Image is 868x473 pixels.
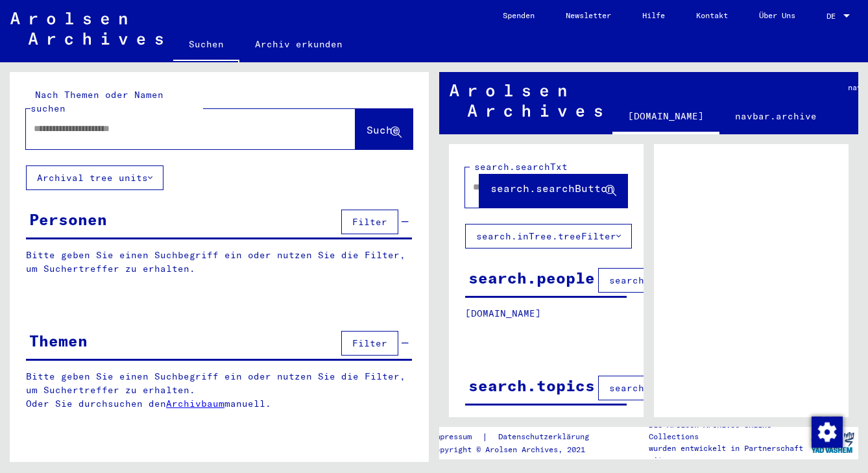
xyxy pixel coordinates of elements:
span: DE [826,12,841,21]
div: | [431,430,605,444]
span: Suche [367,123,399,136]
img: Zustimmung ändern [812,417,843,448]
a: Datenschutzerklärung [488,430,605,444]
button: search.columnFilter.filter [598,376,771,400]
button: Archival tree units [26,165,163,190]
div: Themen [29,329,88,352]
div: Zustimmung ändern [811,416,842,447]
div: search.people [468,266,595,289]
p: [DOMAIN_NAME] [465,307,627,321]
img: Arolsen_neg.svg [450,84,602,117]
a: Archivbaum [166,398,224,409]
span: search.searchButton [490,182,614,195]
button: Filter [341,210,398,234]
button: search.searchButton [479,167,627,208]
a: Suchen [173,29,239,62]
p: Bitte geben Sie einen Suchbegriff ein oder nutzen Sie die Filter, um Suchertreffer zu erhalten. [26,249,412,276]
button: search.inTree.treeFilter [465,224,632,249]
mat-label: search.searchTxt [474,161,568,173]
a: Archiv erkunden [239,29,358,60]
div: Personen [29,208,107,231]
button: search.columnFilter.filter [598,268,771,293]
p: search.topicsGrid.help-1 search.topicsGrid.help-2 search.topicsGrid.manually. [465,415,627,455]
span: Filter [352,337,387,349]
img: Arolsen_neg.svg [10,12,163,45]
p: Bitte geben Sie einen Suchbegriff ein oder nutzen Sie die Filter, um Suchertreffer zu erhalten. O... [26,370,413,411]
div: search.topics [468,374,595,397]
a: [DOMAIN_NAME] [612,101,719,134]
a: navbar.archive [719,101,832,132]
p: wurden entwickelt in Partnerschaft mit [649,443,806,466]
span: Filter [352,216,387,228]
a: Impressum [431,430,482,444]
mat-label: Nach Themen oder Namen suchen [30,89,163,114]
img: yv_logo.png [808,426,857,459]
p: Die Arolsen Archives Online-Collections [649,419,806,443]
button: Filter [341,331,398,356]
span: search.columnFilter.filter [609,382,760,394]
button: Suche [356,109,413,149]
p: Copyright © Arolsen Archives, 2021 [431,444,605,455]
span: search.columnFilter.filter [609,274,760,286]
